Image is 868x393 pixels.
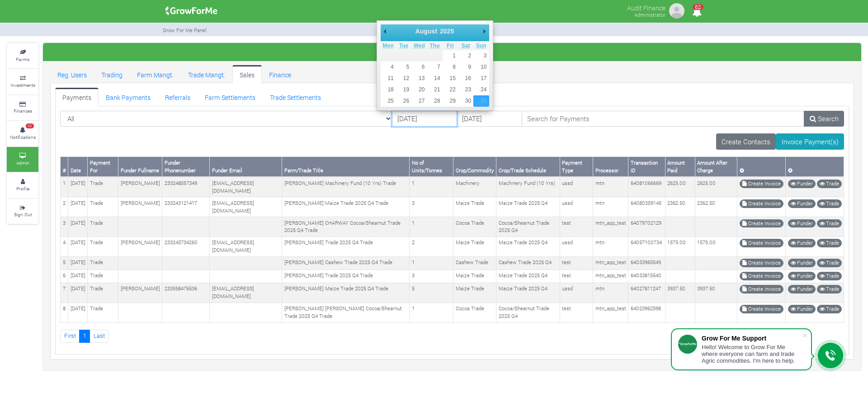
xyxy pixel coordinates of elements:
td: ussd [560,177,593,197]
small: Sign Out [14,211,32,218]
span: 62 [693,4,703,10]
small: Investments [10,82,35,88]
a: Funder [788,305,816,313]
th: No of Units/Tonnes [410,157,453,177]
a: Trade [817,239,842,247]
td: 2 [410,237,453,256]
td: 2 [61,197,68,217]
a: Sign Out [7,199,38,224]
a: Search [804,111,844,127]
td: Machinery Fund (10 Yrs) [496,177,560,197]
img: growforme image [162,2,221,20]
td: 8 [61,303,68,322]
td: ussd [560,197,593,217]
td: 2625.00 [665,177,695,197]
td: Cashew Trade 2025 Q4 [496,256,560,270]
td: 64033965549 [628,256,665,270]
td: test [560,303,593,322]
td: Maize Trade [453,270,496,283]
td: 3937.50 [665,283,695,303]
td: 1 [410,303,453,322]
td: [PERSON_NAME] [118,197,162,217]
small: Admin [16,160,29,166]
button: 4 [381,62,396,73]
td: Maize Trade 2025 Q4 [496,283,560,303]
td: 5 [61,256,68,270]
a: Funder [788,259,816,267]
td: 233248557349 [162,177,210,197]
a: Funder [788,272,816,280]
td: 1 [410,217,453,237]
a: Farm Mangt. [130,65,181,83]
a: Create Invoice [740,272,783,280]
th: Crop/Trade Schedule [496,157,560,177]
button: Previous Month [381,24,390,38]
a: Admin [7,147,38,172]
td: Cocoa/Shearnut Trade 2025 Q4 [496,303,560,322]
input: DD/MM/YYYY [457,111,522,127]
td: [PERSON_NAME] Trade 2025 Q4 Trade [282,270,410,283]
td: 64080359145 [628,197,665,217]
td: 64033815540 [628,270,665,283]
a: Funder [788,285,816,294]
td: [EMAIL_ADDRESS][DOMAIN_NAME] [210,197,282,217]
a: Create Invoice [740,199,783,208]
a: Trade Settlements [263,88,328,106]
td: 64027811247 [628,283,665,303]
button: 11 [381,73,396,84]
button: 19 [396,84,411,95]
button: 23 [458,84,473,95]
a: Create Contacts [716,133,776,150]
a: Trade [817,199,842,208]
td: 1575.00 [665,237,695,256]
button: 18 [381,84,396,95]
td: 3 [61,217,68,237]
button: 24 [473,84,489,95]
button: 26 [396,95,411,107]
td: Trade [88,197,118,217]
a: Create Invoice [740,219,783,228]
input: Search for Payments [522,111,805,127]
td: [DATE] [68,256,88,270]
a: Trade [817,305,842,313]
a: Funder [788,219,816,228]
td: [PERSON_NAME] CHARWAY Cocoa/Shearnut Trade 2025 Q4 Trade [282,217,410,237]
td: 233243121417 [162,197,210,217]
a: Farms [7,43,38,68]
a: Trade Mangt. [181,65,232,83]
td: [DATE] [68,197,88,217]
a: Trading [94,65,130,83]
a: Trade [817,285,842,294]
td: 1 [410,256,453,270]
td: [EMAIL_ADDRESS][DOMAIN_NAME] [210,283,282,303]
button: 29 [443,95,458,107]
button: 25 [381,95,396,107]
a: Farm Settlements [198,88,263,106]
button: 31 [473,95,489,107]
a: Profile [7,173,38,198]
td: [EMAIL_ADDRESS][DOMAIN_NAME] [210,177,282,197]
a: Investments [7,69,38,94]
abbr: Sunday [476,43,486,49]
th: Amount Paid [665,157,695,177]
td: Trade [88,256,118,270]
td: [PERSON_NAME] Cashew Trade 2025 Q4 Trade [282,256,410,270]
a: Trade [817,259,842,267]
abbr: Tuesday [399,43,408,49]
td: Maize Trade [453,197,496,217]
th: Funder Phonenumber [162,157,210,177]
a: Last [90,330,108,343]
small: Administrator [634,11,665,18]
td: 3937.50 [695,283,737,303]
td: [PERSON_NAME] Maize Trade 2025 Q4 Trade [282,197,410,217]
td: 1 [61,177,68,197]
td: [PERSON_NAME] [118,283,162,303]
div: August [414,24,439,38]
a: 62 Notifications [7,121,38,146]
a: Create Invoice [740,180,783,188]
td: 2625.00 [695,177,737,197]
a: Trade [817,219,842,228]
td: [DATE] [68,270,88,283]
p: Audit Finance [627,2,665,13]
nav: Page Navigation [60,330,844,343]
